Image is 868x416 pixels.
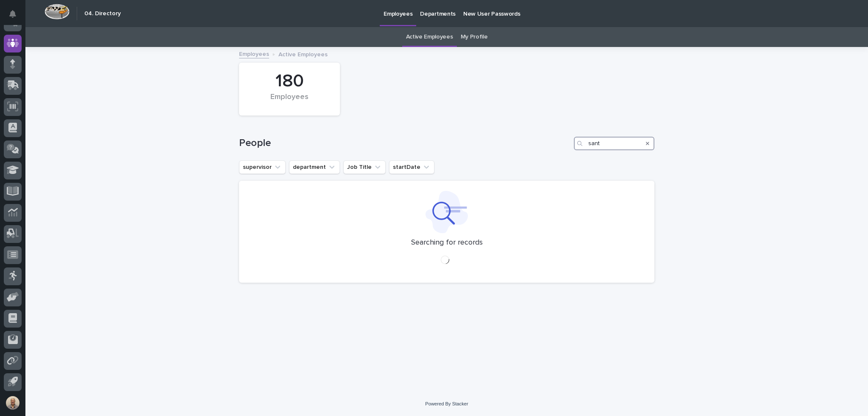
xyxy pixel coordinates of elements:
[389,160,434,174] button: startDate
[45,4,70,19] img: Workspace Logo
[84,10,121,17] h2: 04. Directory
[289,160,340,174] button: department
[253,93,325,110] div: Employees
[239,160,286,174] button: supervisor
[461,27,488,47] a: My Profile
[574,137,654,150] input: Search
[4,5,22,23] button: Notifications
[239,49,269,58] a: Employees
[343,160,386,174] button: Job Title
[11,10,22,24] div: Notifications
[278,49,328,58] p: Active Employees
[239,137,570,149] h1: People
[425,401,468,406] a: Powered By Stacker
[4,394,22,412] button: users-avatar
[253,71,325,92] div: 180
[406,27,453,47] a: Active Employees
[411,238,483,248] p: Searching for records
